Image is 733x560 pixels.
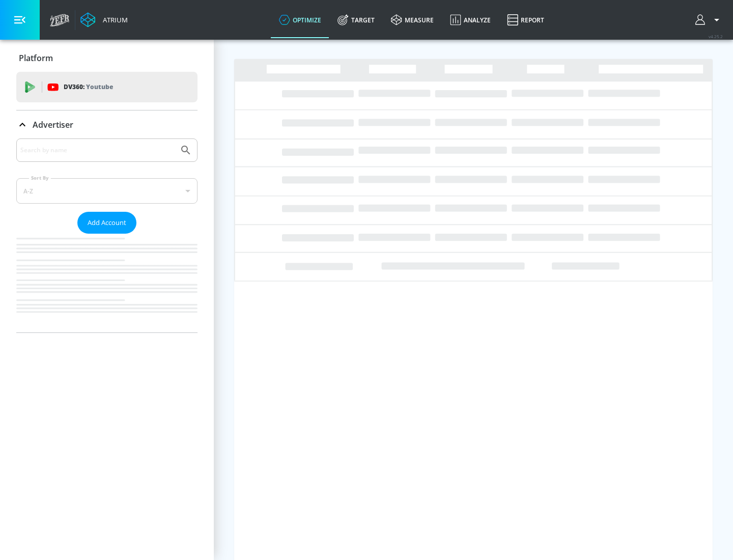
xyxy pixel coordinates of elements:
a: measure [383,2,442,38]
div: Platform [16,44,198,72]
div: Atrium [99,15,128,24]
p: Youtube [86,81,113,92]
a: optimize [271,2,329,38]
div: Advertiser [16,138,198,332]
button: Add Account [77,212,136,234]
p: Platform [19,52,53,64]
span: v 4.25.2 [709,34,723,39]
p: DV360: [64,81,113,93]
a: Target [329,2,383,38]
a: Analyze [442,2,499,38]
a: Report [499,2,552,38]
nav: list of Advertiser [16,234,198,332]
span: Add Account [88,217,126,229]
div: A-Z [16,178,198,204]
label: Sort By [29,175,51,181]
div: Advertiser [16,110,198,139]
p: Advertiser [33,119,73,130]
div: DV360: Youtube [16,72,198,102]
input: Search by name [20,144,175,157]
a: Atrium [80,12,128,27]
